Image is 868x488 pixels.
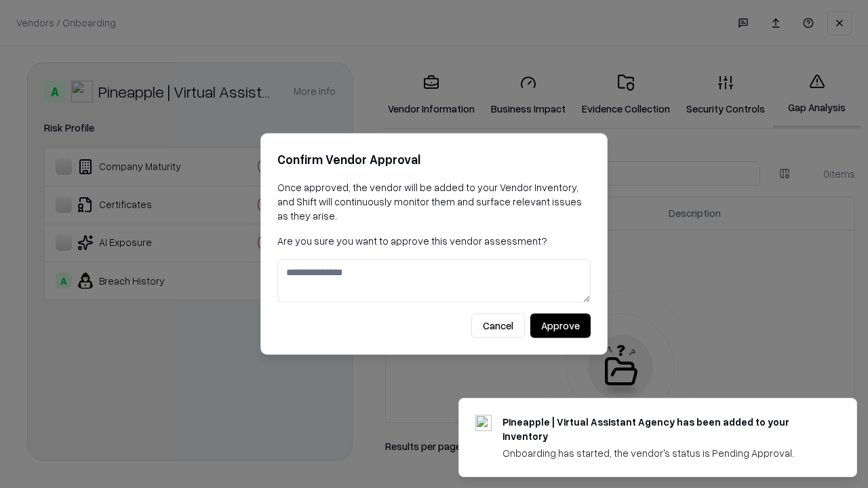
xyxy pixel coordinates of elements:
[471,314,525,338] button: Cancel
[277,150,591,169] h2: Confirm Vendor Approval
[530,314,591,338] button: Approve
[475,415,492,431] img: trypineapple.com
[277,234,591,248] p: Are you sure you want to approve this vendor assessment?
[502,415,824,443] div: Pineapple | Virtual Assistant Agency has been added to your inventory
[502,446,824,460] div: Onboarding has started, the vendor's status is Pending Approval.
[277,180,591,223] p: Once approved, the vendor will be added to your Vendor Inventory, and Shift will continuously mon...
